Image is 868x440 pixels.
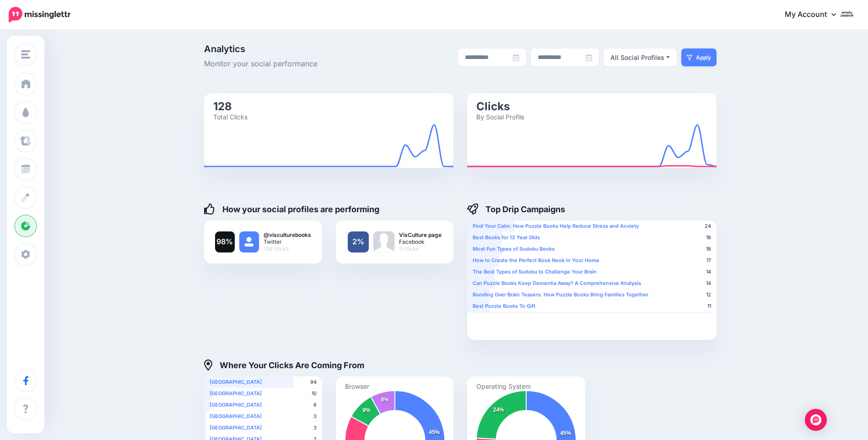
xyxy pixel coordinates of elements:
[473,234,540,241] b: Best Books for 12 Year Olds
[204,360,364,370] h4: Where Your Clicks Are Coming From
[473,291,648,298] b: Bonding Over Brain Teasers: How Puzzle Books Bring Families Together
[210,402,262,408] b: [GEOGRAPHIC_DATA]
[707,303,711,310] span: 11
[213,113,248,120] text: Total Clicks
[348,231,369,252] a: 2%
[210,424,262,431] b: [GEOGRAPHIC_DATA]
[264,231,311,238] b: @visculturebooks
[210,379,262,385] b: [GEOGRAPHIC_DATA]
[476,99,510,113] text: Clicks
[706,280,711,287] span: 14
[681,48,717,66] button: Apply
[264,238,311,245] span: Twitter
[264,245,311,252] span: 128 clicks
[313,402,317,408] span: 6
[210,390,262,397] b: [GEOGRAPHIC_DATA]
[476,382,531,390] text: Operating System
[345,382,369,390] text: Browser
[21,50,30,59] img: menu.png
[467,204,565,215] h4: Top Drip Campaigns
[204,58,366,70] span: Monitor your social performance
[805,409,827,431] div: Open Intercom Messenger
[473,223,639,229] b: Find Your Calm: How Puzzle Books Help Reduce Stress and Anxiety
[705,223,711,230] span: 24
[399,238,442,245] span: Facebook
[706,234,711,241] span: 18
[373,231,394,252] img: 84628273_176159830277856_972693363922829312_n-75312.jpg
[9,7,70,22] img: Missinglettr
[215,231,235,252] a: 98%
[213,99,232,113] text: 128
[310,379,317,386] span: 94
[313,413,317,420] span: 3
[476,113,524,120] text: By Social Profile
[473,280,641,286] b: Can Puzzle Books Keep Dementia Away? A Comprehensive Analysis
[706,257,711,264] span: 17
[706,268,711,275] span: 14
[399,231,442,238] b: VisCulture page
[204,204,379,215] h4: How your social profiles are performing
[473,257,599,263] b: How to Create the Perfect Book Nook in Your Home
[210,413,262,419] b: [GEOGRAPHIC_DATA]
[610,52,664,63] div: All Social Profiles
[706,246,711,252] span: 18
[473,303,535,309] b: Best Puzzle Books To Gift
[313,424,317,431] span: 3
[604,48,677,66] button: All Social Profiles
[706,291,711,298] span: 12
[473,246,555,252] b: Most Fun Types of Sudoku Books
[204,44,366,54] span: Analytics
[473,268,597,275] b: The Best Types of Sudoku to Challenge Your Brain
[312,390,317,397] span: 10
[239,231,259,252] img: user_default_image.png
[776,4,854,26] a: My Account
[399,245,442,252] span: 3 clicks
